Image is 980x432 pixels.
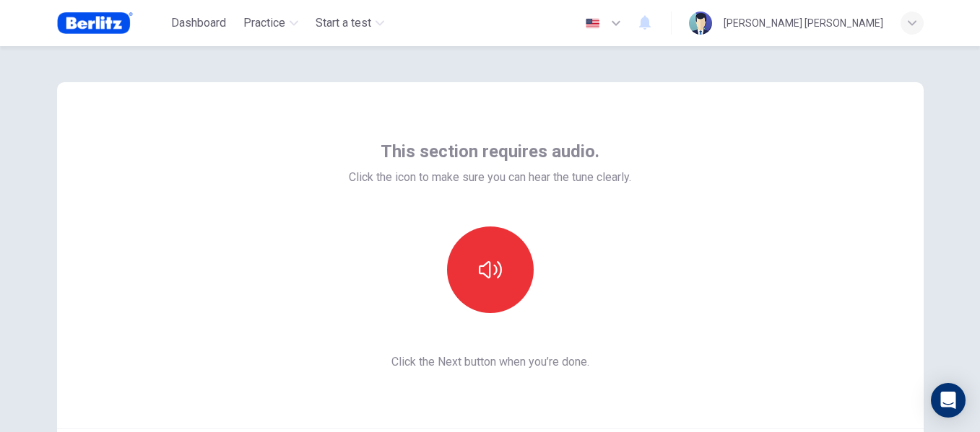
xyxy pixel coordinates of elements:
div: Open Intercom Messenger [931,383,966,418]
span: Practice [243,14,285,32]
img: en [584,18,602,29]
a: Berlitz Brasil logo [57,9,166,38]
div: [PERSON_NAME] [PERSON_NAME] [724,14,883,32]
span: Dashboard [171,14,226,32]
button: Practice [238,10,304,36]
button: Start a test [310,10,390,36]
span: Click the Next button when you’re done. [349,353,631,371]
span: Click the icon to make sure you can hear the tune clearly. [349,169,631,186]
span: This section requires audio. [381,140,599,163]
img: Berlitz Brasil logo [57,9,133,38]
span: Start a test [316,14,371,32]
button: Dashboard [165,10,232,36]
img: Profile picture [689,12,712,35]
